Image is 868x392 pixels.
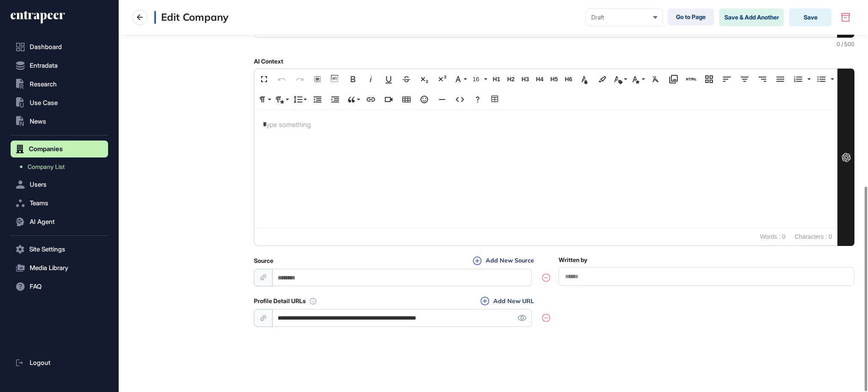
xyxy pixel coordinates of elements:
button: Show blocks [327,71,343,88]
span: Media Library [30,265,68,271]
span: H3 [519,76,531,83]
button: Save [789,8,832,26]
button: Subscript [416,71,432,88]
button: Strikethrough (Ctrl+S) [398,71,415,88]
button: Add New URL [478,296,537,306]
span: Entradata [30,62,58,69]
button: Redo (Ctrl+Shift+Z) [292,71,308,88]
button: Help (Ctrl+/) [470,91,486,108]
button: Inline Style [630,71,646,88]
span: H6 [562,76,575,83]
button: Save & Add Another [719,8,784,26]
button: H2 [504,71,517,88]
span: 16 [471,76,484,83]
a: Dashboard [11,39,108,55]
button: AI Agent [11,213,108,230]
button: Emoticons [416,91,432,108]
label: AI Context [254,58,283,65]
a: Go to Page [668,8,714,25]
button: Align Center [737,71,753,88]
button: Media Library [665,71,682,88]
div: Draft [591,14,657,21]
button: Font Family [452,71,468,88]
button: Paragraph Format [256,91,272,108]
button: Research [11,76,108,93]
button: Text Color [576,71,593,88]
button: Align Right [754,71,771,88]
button: Align Justify [772,71,788,88]
label: Profile Detail URLs [254,298,306,304]
button: Background Color [594,71,610,88]
button: Select All [309,71,325,88]
button: Undo (Ctrl+Z) [274,71,290,88]
span: Teams [30,200,48,207]
button: Insert Video [381,91,397,108]
div: 0 / 500 [254,41,854,47]
button: H6 [562,71,575,88]
button: H4 [533,71,546,88]
span: FAQ [30,283,42,290]
button: Align Left [719,71,735,88]
button: Underline (Ctrl+U) [381,71,397,88]
button: News [11,113,108,130]
button: Superscript [434,71,450,88]
button: Table Builder [487,91,504,108]
label: Source [254,257,273,264]
span: News [30,118,46,125]
button: Use Case [11,94,108,111]
button: Decrease Indent (Ctrl+[) [309,91,325,108]
button: Ordered List [790,71,806,88]
span: Characters : 0 [790,229,836,246]
button: Ordered List [805,71,812,88]
button: Insert Horizontal Line [434,91,450,108]
button: Users [11,176,108,193]
span: Companies [29,146,63,152]
button: Unordered List [813,71,829,88]
span: Research [30,81,57,88]
label: Written by [559,257,587,263]
button: H1 [490,71,503,88]
span: H5 [548,76,560,83]
span: AI Agent [30,218,55,225]
button: Insert Table [398,91,415,108]
button: H3 [519,71,531,88]
button: Clear Formatting [648,71,664,88]
button: Inline Class [612,71,628,88]
a: Company List [15,159,108,174]
h3: Edit Company [154,11,228,24]
button: Entradata [11,57,108,74]
button: H5 [548,71,560,88]
button: FAQ [11,278,108,295]
button: Code View [452,91,468,108]
button: Responsive Layout [701,71,717,88]
button: Media Library [11,259,108,276]
button: Teams [11,195,108,212]
button: Site Settings [11,241,108,258]
span: Use Case [30,99,58,106]
span: Company List [28,163,65,170]
span: H1 [490,76,503,83]
button: Add HTML [683,71,699,88]
button: Line Height [292,91,308,108]
span: H4 [533,76,546,83]
span: Site Settings [29,246,65,253]
span: Dashboard [30,44,62,50]
a: Logout [11,354,108,371]
button: Unordered List [828,71,835,88]
button: 16 [470,71,488,88]
button: Bold (Ctrl+B) [345,71,361,88]
span: Words : 0 [756,229,790,246]
button: Italic (Ctrl+I) [363,71,379,88]
button: Add New Source [470,256,537,265]
span: H2 [504,76,517,83]
button: Companies [11,141,108,157]
button: Quote [345,91,361,108]
span: Users [30,181,47,188]
button: Paragraph Style [274,91,290,108]
button: Fullscreen [256,71,272,88]
button: Insert Link (Ctrl+K) [363,91,379,108]
button: Increase Indent (Ctrl+]) [327,91,343,108]
span: Logout [30,359,50,366]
